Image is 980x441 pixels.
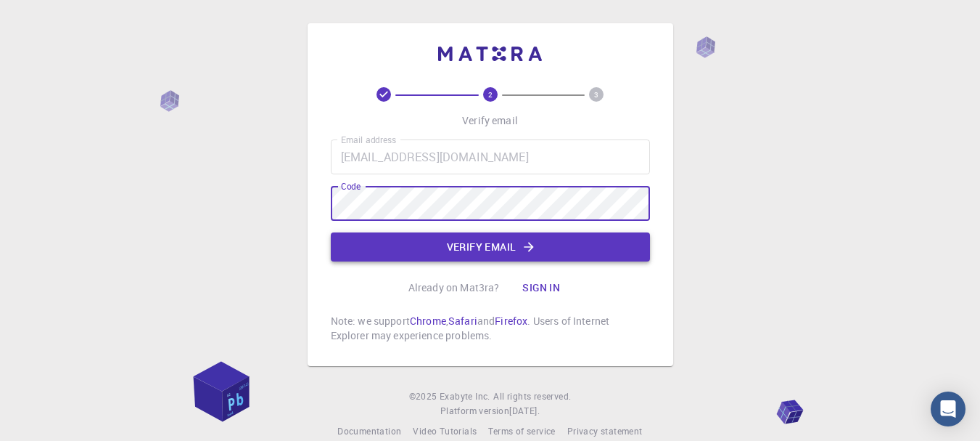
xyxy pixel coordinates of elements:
span: [DATE] . [509,405,540,416]
span: Privacy statement [567,425,643,437]
div: Open Intercom Messenger [931,392,965,426]
label: Code [341,180,361,193]
span: Exabyte Inc. [440,390,490,402]
span: Terms of service [488,425,555,437]
span: All rights reserved. [493,389,571,404]
a: Video Tutorials [413,424,477,439]
p: Note: we support , and . Users of Internet Explorer may experience problems. [331,314,650,343]
button: Verify email [331,232,650,262]
a: Terms of service [488,424,555,439]
span: Documentation [337,425,401,437]
label: Email address [341,134,396,146]
span: Video Tutorials [413,425,477,437]
span: Platform version [440,404,509,418]
p: Already on Mat3ra? [408,280,500,295]
a: Documentation [337,424,401,439]
span: © 2025 [409,389,440,404]
a: Chrome [410,314,446,328]
text: 3 [594,89,598,100]
a: Firefox [495,314,527,328]
a: Safari [448,314,477,328]
button: Sign in [511,273,572,302]
a: Privacy statement [567,424,643,439]
a: [DATE]. [509,404,540,418]
text: 2 [488,89,493,100]
a: Exabyte Inc. [440,389,490,404]
p: Verify email [462,113,518,128]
